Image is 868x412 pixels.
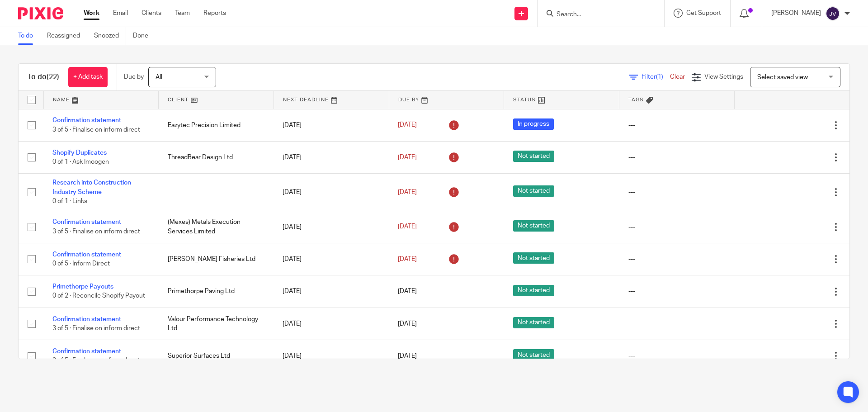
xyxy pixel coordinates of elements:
span: 3 of 5 · Finalise on inform direct [52,228,140,235]
a: Reassigned [47,27,87,45]
span: 3 of 5 · Finalise on inform direct [52,358,140,364]
span: All [156,74,162,81]
span: [DATE] [398,189,417,195]
span: In progress [513,118,554,130]
td: Valour Performance Technology Ltd [159,308,274,340]
span: (22) [47,73,59,81]
p: [PERSON_NAME] [771,9,821,18]
div: --- [628,351,726,360]
a: Confirmation statement [52,251,121,258]
td: [DATE] [274,141,389,173]
a: Confirmation statement [52,316,121,322]
span: [DATE] [398,224,417,230]
a: Confirmation statement [52,219,121,225]
p: Due by [124,72,144,81]
span: Select saved view [757,74,808,81]
span: [DATE] [398,353,417,359]
span: Not started [513,151,554,162]
td: Eazytec Precision Limited [159,109,274,141]
a: Snoozed [94,27,126,45]
a: + Add task [68,67,108,87]
td: [DATE] [274,243,389,275]
a: Confirmation statement [52,117,121,123]
a: Clear [670,74,685,80]
span: Not started [513,317,554,328]
a: Work [84,9,99,18]
span: Get Support [686,10,721,16]
div: --- [628,153,726,162]
a: Done [133,27,155,45]
span: Not started [513,285,554,296]
span: 0 of 2 · Reconcile Shopify Payout [52,293,145,299]
span: [DATE] [398,321,417,327]
td: [DATE] [274,174,389,211]
td: ThreadBear Design Ltd [159,141,274,173]
input: Search [556,11,637,19]
img: Pixie [18,7,63,19]
a: Reports [203,9,226,18]
span: (1) [656,74,663,80]
div: --- [628,188,726,197]
a: Primethorpe Payouts [52,284,113,290]
span: [DATE] [398,154,417,161]
div: --- [628,319,726,328]
a: Clients [142,9,161,18]
span: Not started [513,252,554,264]
div: --- [628,223,726,232]
span: 3 of 5 · Finalise on inform direct [52,325,140,331]
span: Tags [628,97,644,102]
a: Confirmation statement [52,348,121,355]
a: To do [18,27,40,45]
span: [DATE] [398,256,417,262]
span: View Settings [704,74,743,80]
span: 0 of 1 · Links [52,198,87,204]
td: [DATE] [274,211,389,243]
a: Email [113,9,128,18]
span: [DATE] [398,289,417,295]
td: (Mexes) Metals Execution Services Limited [159,211,274,243]
h1: To do [28,72,59,82]
img: svg%3E [826,6,840,21]
div: --- [628,121,726,130]
span: [DATE] [398,122,417,128]
span: 3 of 5 · Finalise on inform direct [52,127,140,133]
span: Not started [513,220,554,232]
td: [DATE] [274,308,389,340]
span: Not started [513,349,554,360]
td: Superior Surfaces Ltd [159,340,274,372]
span: 0 of 1 · Ask Imoogen [52,159,109,165]
a: Team [175,9,190,18]
a: Research into Construction Industry Scheme [52,180,131,195]
div: --- [628,287,726,296]
span: Not started [513,185,554,197]
span: Filter [642,74,670,80]
td: [PERSON_NAME] Fisheries Ltd [159,243,274,275]
td: [DATE] [274,340,389,372]
a: Shopify Duplicates [52,150,107,156]
td: [DATE] [274,109,389,141]
span: 0 of 5 · Inform Direct [52,260,110,267]
div: --- [628,255,726,264]
td: Primethorpe Paving Ltd [159,275,274,308]
td: [DATE] [274,275,389,308]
